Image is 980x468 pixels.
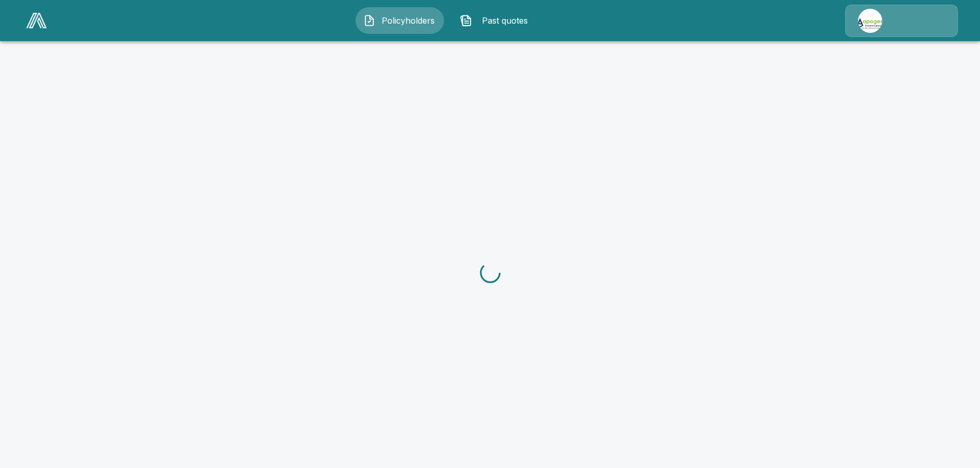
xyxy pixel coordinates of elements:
img: Policyholders Icon [363,14,376,27]
img: Past quotes Icon [460,14,472,27]
button: Past quotes IconPast quotes [452,7,541,34]
button: Policyholders IconPolicyholders [355,7,444,34]
span: Past quotes [476,14,533,27]
span: Policyholders [380,14,436,27]
img: AA Logo [26,13,47,28]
